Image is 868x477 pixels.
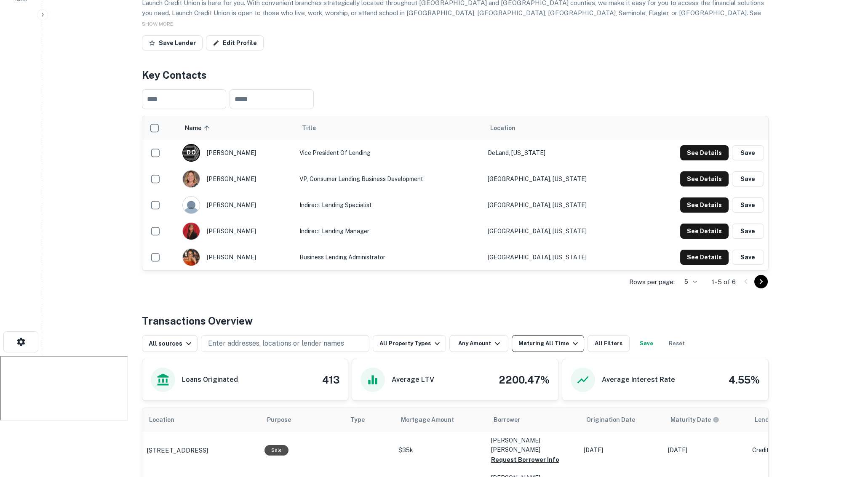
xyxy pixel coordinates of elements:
[149,415,185,425] span: Location
[483,166,636,192] td: [GEOGRAPHIC_DATA], [US_STATE]
[142,313,253,328] h4: Transactions Overview
[295,166,483,192] td: VP, Consumer Lending Business Development
[483,192,636,218] td: [GEOGRAPHIC_DATA], [US_STATE]
[185,123,212,133] span: Name
[729,372,760,387] h4: 4.55%
[499,372,550,387] h4: 2200.47%
[483,140,636,166] td: DeLand, [US_STATE]
[668,446,744,455] p: [DATE]
[670,415,730,424] span: Maturity dates displayed may be estimated. Please contact the lender for the most accurate maturi...
[344,408,394,432] th: Type
[398,446,483,455] p: $35k
[754,275,768,288] button: Go to next page
[267,415,302,425] span: Purpose
[147,445,256,456] a: [STREET_ADDRESS]
[373,335,446,352] button: All Property Types
[755,415,791,425] span: Lender Type
[392,375,434,385] h6: Average LTV
[663,335,690,352] button: Reset
[183,223,200,240] img: 1532794442087
[483,218,636,244] td: [GEOGRAPHIC_DATA], [US_STATE]
[752,446,820,455] p: Credit Union
[295,116,483,140] th: Title
[206,35,264,51] a: Edit Profile
[295,192,483,218] td: Indirect Lending Specialist
[147,445,208,456] p: [STREET_ADDRESS]
[487,408,580,432] th: Borrower
[142,35,203,51] button: Save Lender
[580,408,664,432] th: Origination Date
[732,197,764,213] button: Save
[260,408,344,432] th: Purpose
[183,171,200,187] img: 1666808525660
[178,116,295,140] th: Name
[295,140,483,166] td: Vice President of Lending
[142,21,173,27] span: SHOW MORE
[732,145,764,160] button: Save
[490,123,515,133] span: Location
[449,335,508,352] button: Any Amount
[142,335,198,352] button: All sources
[295,218,483,244] td: Indirect Lending Manager
[264,445,288,456] div: Sale
[208,338,344,349] p: Enter addresses, locations or lender names
[826,410,868,450] iframe: Chat Widget
[182,170,291,188] div: [PERSON_NAME]
[182,222,291,240] div: [PERSON_NAME]
[678,276,698,288] div: 5
[732,250,764,265] button: Save
[142,67,769,83] h4: Key Contacts
[401,415,465,425] span: Mortgage Amount
[629,277,675,287] p: Rows per page:
[350,415,365,425] span: Type
[201,335,369,352] button: Enter addresses, locations or lender names
[491,455,559,465] button: Request Borrower Info
[732,171,764,187] button: Save
[491,436,575,454] p: [PERSON_NAME] [PERSON_NAME]
[670,415,719,424] div: Maturity dates displayed may be estimated. Please contact the lender for the most accurate maturi...
[142,408,260,432] th: Location
[680,197,729,213] button: See Details
[680,171,729,187] button: See Details
[183,197,200,213] img: 9c8pery4andzj6ohjkjp54ma2
[586,415,646,425] span: Origination Date
[633,335,660,352] button: Save your search to get updates of matches that match your search criteria.
[732,224,764,239] button: Save
[182,196,291,214] div: [PERSON_NAME]
[142,116,768,270] div: scrollable content
[302,123,327,133] span: Title
[322,372,339,387] h4: 413
[748,408,824,432] th: Lender Type
[149,338,194,349] div: All sources
[182,144,291,162] div: [PERSON_NAME]
[518,338,580,349] div: Maturing All Time
[182,248,291,266] div: [PERSON_NAME]
[182,375,238,385] h6: Loans Originated
[483,244,636,270] td: [GEOGRAPHIC_DATA], [US_STATE]
[483,116,636,140] th: Location
[670,415,711,424] h6: Maturity Date
[394,408,487,432] th: Mortgage Amount
[494,415,520,425] span: Borrower
[512,335,584,352] button: Maturing All Time
[680,145,729,160] button: See Details
[602,375,675,385] h6: Average Interest Rate
[712,277,736,287] p: 1–5 of 6
[584,446,660,455] p: [DATE]
[183,249,200,266] img: 1732382709765
[664,408,748,432] th: Maturity dates displayed may be estimated. Please contact the lender for the most accurate maturi...
[680,250,729,265] button: See Details
[680,224,729,239] button: See Details
[588,335,630,352] button: All Filters
[295,244,483,270] td: Business Lending Administrator
[187,148,195,157] p: D O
